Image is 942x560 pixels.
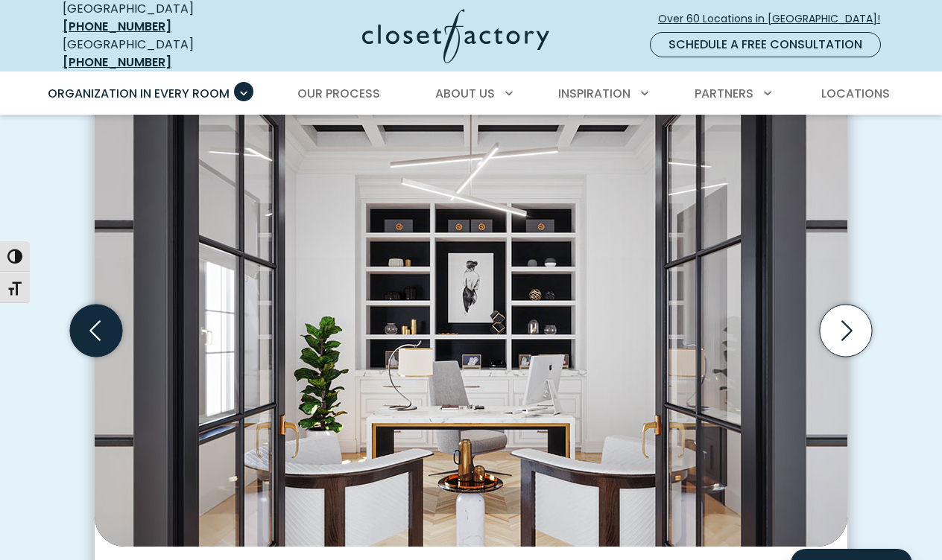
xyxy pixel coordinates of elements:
[658,11,892,27] span: Over 60 Locations in [GEOGRAPHIC_DATA]!
[650,32,881,57] a: Schedule a Free Consultation
[657,6,893,32] a: Over 60 Locations in [GEOGRAPHIC_DATA]!
[48,85,230,102] span: Organization in Every Room
[37,73,905,115] nav: Primary Menu
[362,9,549,63] img: Closet Factory Logo
[63,18,171,35] a: [PHONE_NUMBER]
[695,85,753,102] span: Partners
[435,85,495,102] span: About Us
[64,299,128,363] button: Previous slide
[821,85,890,102] span: Locations
[95,89,847,547] img: Office wall unit with lower drawers and upper open shelving with black backing.
[558,85,630,102] span: Inspiration
[63,36,245,71] div: [GEOGRAPHIC_DATA]
[63,54,171,71] a: [PHONE_NUMBER]
[297,85,380,102] span: Our Process
[814,299,878,363] button: Next slide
